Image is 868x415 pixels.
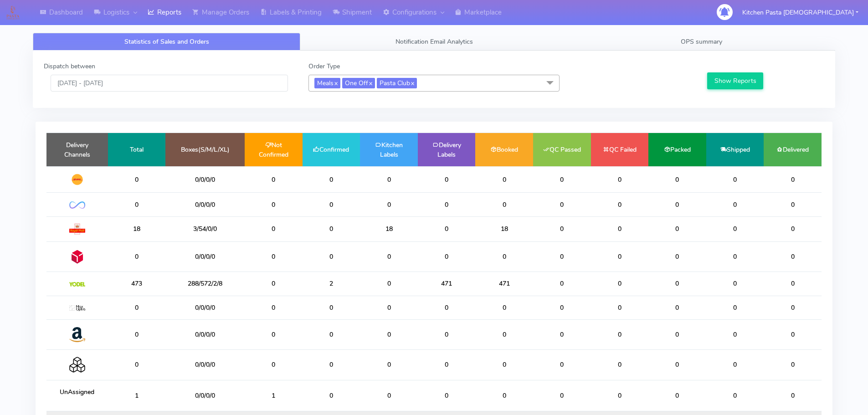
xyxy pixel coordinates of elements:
td: 0 [418,241,476,272]
span: Notification Email Analytics [395,37,473,46]
td: 0 [303,380,360,411]
img: Amazon [69,327,85,343]
td: Confirmed [303,133,360,166]
td: Booked [475,133,533,166]
td: 0 [303,166,360,193]
a: x [368,78,372,87]
td: 0 [303,319,360,349]
td: 0/0/0/0 [165,296,245,319]
td: 0 [706,216,764,241]
p: UnAssigned [53,387,101,397]
td: 0 [360,296,418,319]
td: 0 [245,216,303,241]
td: 0 [418,193,476,216]
td: Packed [648,133,706,166]
td: Delivery Channels [46,133,108,166]
td: 0 [360,350,418,380]
img: OnFleet [69,201,85,209]
td: 0 [245,296,303,319]
td: 0 [475,350,533,380]
td: 0 [591,216,649,241]
td: 0 [475,296,533,319]
td: 0 [245,350,303,380]
td: 3/54/0/0 [165,216,245,241]
td: 473 [108,272,166,296]
img: DPD [69,249,85,265]
td: 0 [303,241,360,272]
td: Kitchen Labels [360,133,418,166]
td: 0 [360,319,418,349]
td: 0 [591,272,649,296]
td: 0 [706,319,764,349]
td: 0 [360,272,418,296]
td: 0 [706,193,764,216]
img: Yodel [69,282,85,287]
td: 0 [303,216,360,241]
ul: Tabs [33,33,835,51]
a: x [410,78,414,87]
button: Kitchen Pasta [DEMOGRAPHIC_DATA] [735,3,865,22]
td: 0 [108,241,166,272]
td: 0 [418,296,476,319]
td: 0 [764,319,822,349]
td: Boxes(S/M/L/XL) [165,133,245,166]
td: 0 [475,241,533,272]
td: 0 [591,350,649,380]
td: 0 [648,241,706,272]
td: 0 [533,166,591,193]
td: 0 [245,193,303,216]
td: 0 [706,241,764,272]
td: Shipped [706,133,764,166]
td: 0 [706,380,764,411]
td: 0 [418,319,476,349]
td: 0 [533,216,591,241]
button: Show Reports [707,72,763,89]
td: 0 [360,380,418,411]
td: 0 [108,166,166,193]
td: 0 [533,272,591,296]
td: Delivery Labels [418,133,476,166]
td: 0 [591,296,649,319]
td: 0 [475,319,533,349]
td: 0 [533,350,591,380]
span: Meals [314,78,340,88]
td: QC Passed [533,133,591,166]
td: 0 [533,319,591,349]
td: 288/572/2/8 [165,272,245,296]
td: 0 [245,272,303,296]
td: 0 [591,319,649,349]
td: 0 [303,350,360,380]
span: Statistics of Sales and Orders [124,37,209,46]
span: Pasta Club [377,78,417,88]
td: 0/0/0/0 [165,166,245,193]
td: 0 [764,193,822,216]
td: 471 [418,272,476,296]
td: 0 [418,380,476,411]
td: 0 [591,193,649,216]
img: DHL [69,174,85,185]
td: 0 [475,193,533,216]
td: 0 [706,272,764,296]
td: QC Failed [591,133,649,166]
td: 0 [764,350,822,380]
td: 0 [108,296,166,319]
td: 0 [706,296,764,319]
td: 1 [108,380,166,411]
td: 471 [475,272,533,296]
a: x [334,78,338,87]
label: Order Type [308,61,340,71]
td: 0 [108,193,166,216]
td: 0 [706,350,764,380]
td: Delivered [764,133,822,166]
td: 18 [108,216,166,241]
td: 0 [764,216,822,241]
td: 0 [245,319,303,349]
td: Not Confirmed [245,133,303,166]
td: 0 [706,166,764,193]
td: 0 [648,193,706,216]
td: 0 [360,166,418,193]
td: 0/0/0/0 [165,319,245,349]
td: 0 [108,350,166,380]
td: 0 [245,166,303,193]
td: 0 [475,166,533,193]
